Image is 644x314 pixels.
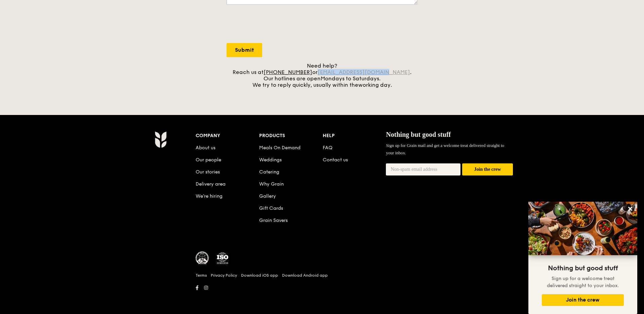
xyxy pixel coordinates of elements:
[462,163,513,176] button: Join the crew
[259,157,282,163] a: Weddings
[386,163,460,175] input: Non-spam email address
[264,69,312,75] a: [PHONE_NUMBER]
[211,273,237,278] a: Privacy Policy
[358,82,392,88] span: working day.
[128,292,516,298] h6: Revision
[323,145,332,151] a: FAQ
[196,193,223,199] a: We’re hiring
[323,131,386,141] div: Help
[542,294,624,306] button: Join the crew
[259,218,288,223] a: Grain Savers
[196,273,207,278] a: Terms
[259,131,323,141] div: Products
[386,131,451,138] span: Nothing but good stuff
[548,264,618,272] span: Nothing but good stuff
[528,202,637,255] img: DSC07876-Edit02-Large.jpeg
[282,273,328,278] a: Download Android app
[386,143,504,155] span: Sign up for Grain mail and get a welcome treat delivered straight to your inbox.
[321,75,380,82] span: Mondays to Saturdays.
[196,131,259,141] div: Company
[227,11,329,38] iframe: reCAPTCHA
[216,251,229,265] img: ISO Certified
[241,273,278,278] a: Download iOS app
[259,169,279,175] a: Catering
[259,193,276,199] a: Gallery
[259,205,283,211] a: Gift Cards
[196,169,220,175] a: Our stories
[196,181,226,187] a: Delivery area
[323,157,348,163] a: Contact us
[625,203,636,214] button: Close
[547,276,619,288] span: Sign up for a welcome treat delivered straight to your inbox.
[196,145,215,151] a: About us
[196,251,209,265] img: MUIS Halal Certified
[259,145,300,151] a: Meals On Demand
[318,69,410,75] a: [EMAIL_ADDRESS][DOMAIN_NAME]
[155,131,166,148] img: Grain
[259,181,284,187] a: Why Grain
[196,157,221,163] a: Our people
[227,43,262,57] input: Submit
[227,63,417,88] div: Need help? Reach us at or . Our hotlines are open We try to reply quickly, usually within the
